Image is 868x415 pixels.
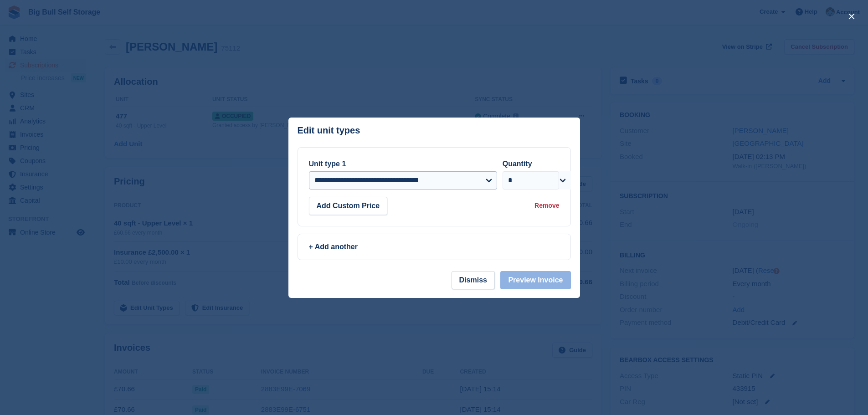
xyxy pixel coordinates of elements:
[298,125,360,136] p: Edit unit types
[503,160,532,168] label: Quantity
[309,241,560,252] div: + Add another
[309,197,388,215] button: Add Custom Price
[298,234,571,260] a: + Add another
[309,160,346,168] label: Unit type 1
[844,9,859,24] button: close
[500,271,570,289] button: Preview Invoice
[534,201,559,210] div: Remove
[452,271,495,289] button: Dismiss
